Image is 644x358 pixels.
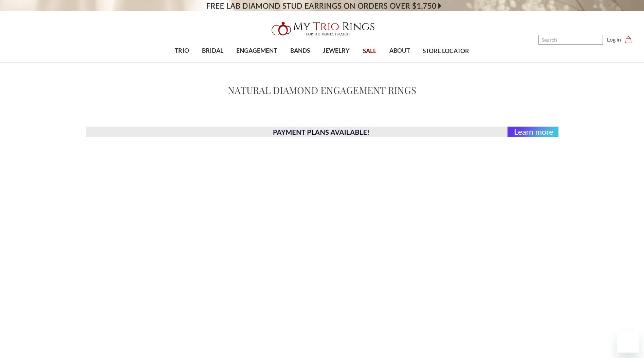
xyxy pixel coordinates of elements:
[389,46,410,55] span: ABOUT
[290,46,310,55] span: BANDS
[228,83,416,97] h1: Natural Diamond Engagement Rings
[625,35,636,44] a: Cart with 0 items
[625,36,632,43] svg: cart.cart_preview
[268,18,376,40] img: My Trio Rings
[356,40,383,62] a: SALE
[236,46,277,55] span: ENGAGEMENT
[323,46,350,55] span: JEWELRY
[187,18,457,40] a: My Trio Rings
[383,40,416,62] a: ABOUT
[196,40,230,62] a: BRIDAL
[538,35,603,45] input: Search
[363,47,376,55] span: SALE
[230,40,283,62] a: ENGAGEMENT
[607,35,621,44] a: Log in
[284,40,316,62] a: BANDS
[168,40,196,62] a: TRIO
[175,46,189,55] span: TRIO
[316,40,356,62] a: JEWELRY
[416,40,476,62] a: STORE LOCATOR
[202,46,223,55] span: BRIDAL
[617,331,639,353] iframe: Button to launch messaging window
[423,47,469,55] span: STORE LOCATOR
